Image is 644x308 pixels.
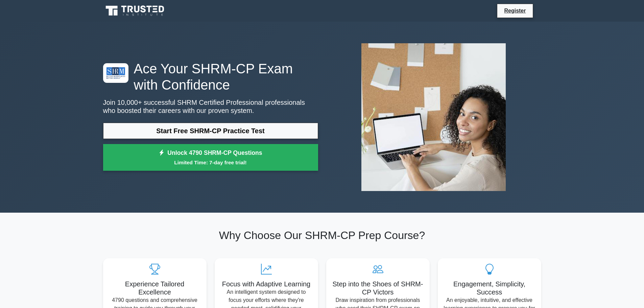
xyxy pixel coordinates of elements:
h1: Ace Your SHRM-CP Exam with Confidence [103,61,318,93]
a: Unlock 4790 SHRM-CP QuestionsLimited Time: 7-day free trial! [103,144,318,171]
h2: Why Choose Our SHRM-CP Prep Course? [103,229,541,242]
h5: Focus with Adaptive Learning [220,280,313,288]
h5: Engagement, Simplicity, Success [443,280,536,296]
h5: Experience Tailored Excellence [109,280,201,296]
a: Start Free SHRM-CP Practice Test [103,123,318,139]
small: Limited Time: 7-day free trial! [112,159,310,166]
h5: Step into the Shoes of SHRM-CP Victors [332,280,424,296]
p: Join 10,000+ successful SHRM Certified Professional professionals who boosted their careers with ... [103,98,318,115]
a: Register [500,6,530,15]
